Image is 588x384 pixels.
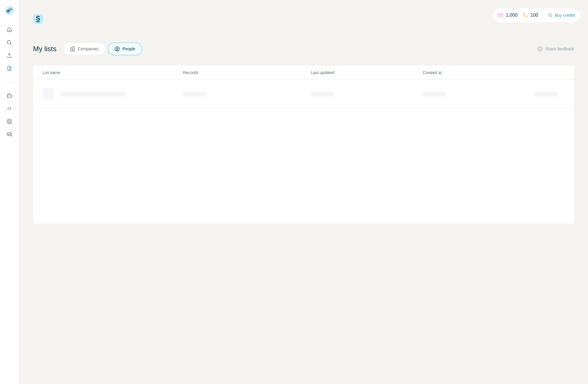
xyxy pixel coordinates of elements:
span: People [123,46,136,52]
button: Enrich CSV [5,50,14,61]
button: Search [5,37,14,48]
img: Surfe Logo [33,14,43,24]
p: 100 [530,12,538,19]
button: Buy credits [548,11,575,19]
span: Companies [78,46,99,52]
button: My lists [5,63,14,74]
button: Share feedback [537,46,574,52]
p: List name [42,70,182,76]
p: Last updated [311,70,422,76]
button: Dashboard [5,116,14,127]
p: 1,000 [506,12,518,19]
button: Use Surfe API [5,103,14,114]
p: Created at [423,70,534,76]
button: Quick start [5,25,14,35]
h4: My lists [33,44,56,54]
button: Use Surfe on LinkedIn [5,90,14,101]
button: Feedback [5,129,14,140]
p: Records [183,70,310,76]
